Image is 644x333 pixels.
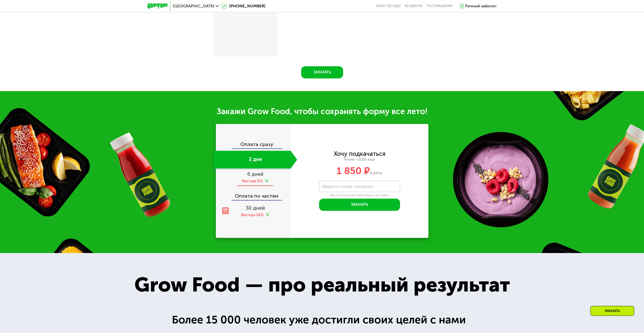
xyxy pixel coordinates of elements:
label: Введите номер телефона [322,185,372,188]
div: Личный кабинет [465,3,497,9]
button: Заказать [301,66,343,78]
span: 30 дней [246,205,265,211]
div: Оплата сразу [216,142,291,148]
span: 6 дней [247,171,263,177]
div: Grow Food — про реальный результат [119,269,525,300]
div: Для уточнения деталей заказа и доставки [319,193,400,197]
span: 1 850 ₽ [337,165,370,177]
div: Выгода 8% [242,178,263,184]
div: Оплата по частям [216,188,291,200]
div: Заказать [590,306,634,316]
div: Power ~2500 ккал [291,157,428,162]
div: Более 15 000 человек уже достигли своих целей с нами [172,311,472,328]
div: поставщикам [426,4,452,8]
div: Выгода 16% [241,212,264,218]
a: [PHONE_NUMBER] [221,3,265,9]
div: Хочу подкачаться [334,151,385,157]
a: Вендинги [405,4,422,8]
a: Качество еды [376,4,401,8]
span: в день [370,170,382,175]
button: Заказать [319,199,400,211]
span: [GEOGRAPHIC_DATA] [173,4,214,8]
